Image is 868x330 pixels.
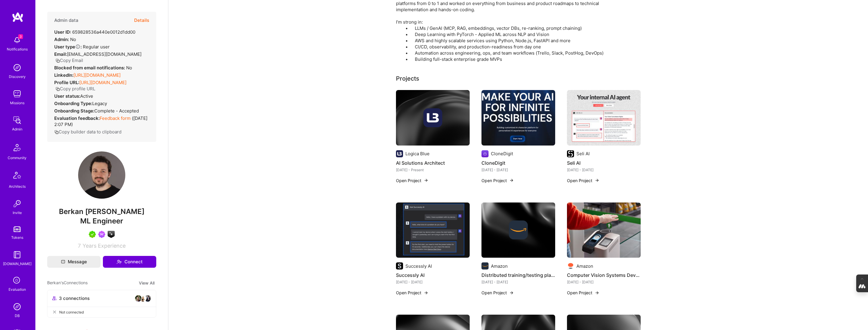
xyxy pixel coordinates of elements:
img: arrow-right [509,290,514,295]
button: Open Project [481,290,514,296]
img: A.Teamer in Residence [89,231,96,238]
img: Company logo [481,150,489,157]
h4: CloneDigit [481,159,555,167]
img: User Avatar [78,151,125,199]
img: tokens [14,226,21,232]
div: [DATE] - [DATE] [481,167,555,173]
div: Regular user [54,44,110,50]
img: admin teamwork [11,114,23,126]
div: CloneDigit [491,151,513,157]
img: Company logo [396,150,403,157]
div: [DATE] - Present [396,167,470,173]
i: Help [75,44,80,49]
img: cover [481,202,555,258]
span: ML Engineer [80,217,123,225]
button: Open Project [567,290,599,296]
span: [EMAIL_ADDRESS][DOMAIN_NAME] [67,51,142,57]
div: [DATE] - [DATE] [396,279,470,285]
img: arrow-right [595,178,599,183]
button: Copy builder data to clipboard [54,129,121,135]
strong: Evaluation feedback: [54,115,100,121]
img: avatar [139,295,147,302]
div: Tokens [11,234,23,241]
strong: User type : [54,44,82,50]
img: Company logo [396,262,403,269]
a: Feedback form [100,115,131,121]
button: 3 connectionsavataravataravatarNot connected [47,290,156,318]
button: Copy profile URL [55,86,95,92]
img: Computer Vision Systems Developer [567,202,641,258]
span: 3 connections [59,295,90,301]
img: Architects [10,169,24,183]
div: Invite [13,210,22,216]
strong: LinkedIn: [54,72,73,78]
div: Missions [10,100,24,106]
strong: User status: [54,93,80,99]
div: Notifications [7,46,28,52]
i: icon CloseGray [52,310,57,314]
div: Successly AI [405,263,432,269]
span: Complete - Accepted [94,108,139,114]
div: [DATE] - [DATE] [567,279,641,285]
i: icon SelectionTeam [11,275,23,286]
button: Connect [103,256,156,268]
img: arrow-right [509,178,514,183]
span: Years Experience [83,243,126,249]
span: 7 [78,243,81,249]
button: Open Project [396,290,428,296]
a: [URL][DOMAIN_NAME] [73,72,121,78]
strong: Onboarding Type: [54,101,92,106]
img: Company logo [567,150,574,157]
strong: Email: [54,51,67,57]
strong: Blocked from email notifications: [54,65,126,71]
img: Seli AI [567,90,641,146]
button: View All [137,280,156,286]
img: arrow-right [595,290,599,295]
img: arrow-right [424,178,428,183]
img: avatar [135,295,142,302]
h4: Computer Vision Systems Developer [567,271,641,279]
strong: User ID: [54,29,71,35]
button: Open Project [396,177,428,184]
div: Amazon [491,263,508,269]
span: Berkan [PERSON_NAME] [47,207,156,216]
div: ( [DATE] 2:07 PM ) [54,115,149,128]
button: Details [134,12,149,29]
img: discovery [11,62,23,73]
div: No [54,36,76,43]
i: icon Copy [54,130,59,134]
h4: Distributed training/testing platform for ML model with TBs of data [481,271,555,279]
img: Company logo [423,108,442,127]
div: [DATE] - [DATE] [481,279,555,285]
div: Logica Blue [405,151,430,157]
img: Company logo [481,262,489,269]
div: Evaluation [9,286,26,293]
img: cover [396,90,470,146]
i: icon Mail [61,260,65,264]
strong: Onboarding Stage: [54,108,94,114]
div: [DATE] - [DATE] [567,167,641,173]
h4: Successly AI [396,271,470,279]
div: Admin [12,126,22,132]
h4: Admin data [54,18,78,23]
img: A.I. guild [108,231,115,238]
span: Active [80,93,93,99]
span: Not connected [59,309,84,315]
img: avatar [144,295,151,302]
img: bell [11,34,23,46]
span: Berkan's Connections [47,280,88,286]
img: Community [10,141,24,155]
img: Company logo [509,220,528,239]
i: icon Copy [55,87,60,91]
i: icon Connect [116,259,122,264]
img: logo [12,12,24,22]
div: [DOMAIN_NAME] [3,261,32,267]
img: Successly AI [396,202,470,258]
strong: Admin: [54,37,69,42]
div: Community [8,155,27,161]
img: Invite [11,198,23,210]
div: Seli AI [576,151,590,157]
button: Open Project [481,177,514,184]
div: Projects [396,74,419,83]
img: guide book [11,249,23,261]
